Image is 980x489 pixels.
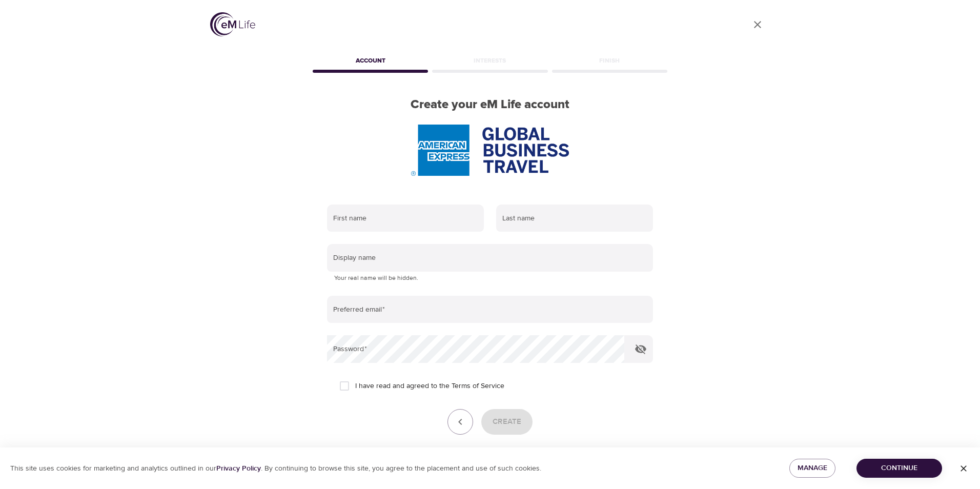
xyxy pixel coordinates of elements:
[865,462,934,475] span: Continue
[798,462,827,475] span: Manage
[355,381,504,392] span: I have read and agreed to the
[856,459,942,478] button: Continue
[210,12,255,36] img: logo
[334,273,646,283] p: Your real name will be hidden.
[452,381,504,392] a: Terms of Service
[311,97,669,112] h2: Create your eM Life account
[216,464,261,473] a: Privacy Policy
[789,459,835,478] button: Manage
[745,12,770,37] a: close
[411,125,569,176] img: AmEx%20GBT%20logo.png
